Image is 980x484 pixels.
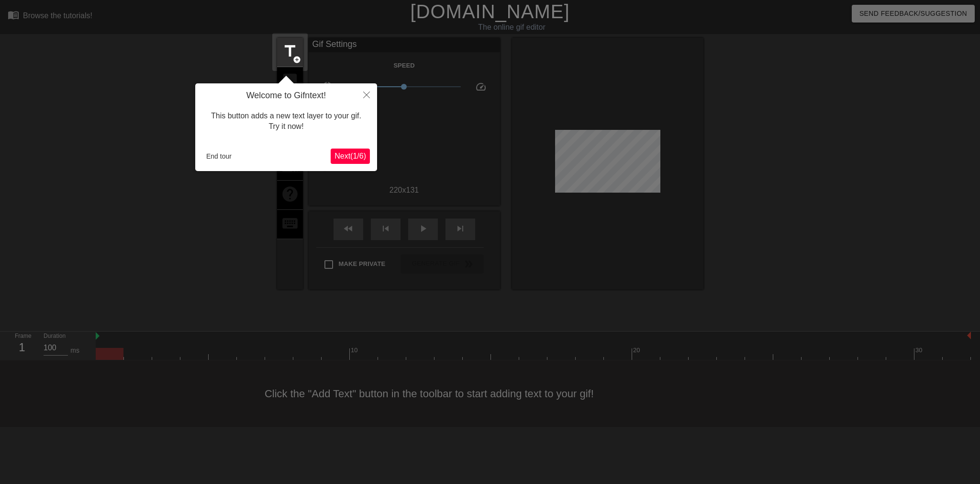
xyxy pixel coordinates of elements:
[202,149,235,163] button: End tour
[331,149,370,164] button: Next
[202,101,370,142] div: This button adds a new text layer to your gif. Try it now!
[356,83,377,105] button: Close
[334,152,366,160] span: Next ( 1 / 6 )
[202,91,370,101] h4: Welcome to Gifntext!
